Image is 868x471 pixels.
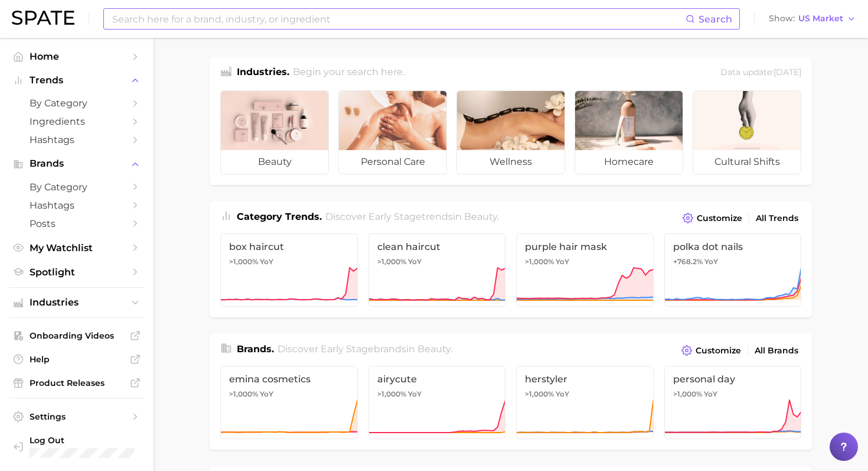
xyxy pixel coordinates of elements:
[339,150,446,174] span: personal care
[30,242,124,254] span: My Watchlist
[30,411,124,422] span: Settings
[377,373,497,385] span: airycute
[338,90,447,174] a: personal care
[9,178,144,196] a: by Category
[525,241,645,252] span: purple hair mask
[697,213,742,223] span: Customize
[30,75,124,86] span: Trends
[664,366,802,439] a: personal day>1,000% YoY
[9,239,144,257] a: My Watchlist
[220,233,358,307] a: box haircut>1,000% YoY
[229,257,258,266] span: >1,000%
[9,350,144,368] a: Help
[368,366,506,439] a: airycute>1,000% YoY
[229,389,258,398] span: >1,000%
[680,210,745,226] button: Customize
[525,389,554,398] span: >1,000%
[525,257,554,266] span: >1,000%
[12,11,74,25] img: SPATE
[30,267,124,278] span: Spotlight
[673,373,793,385] span: personal day
[9,131,144,149] a: Hashtags
[9,72,144,89] button: Trends
[704,389,717,399] span: YoY
[229,373,349,385] span: emina cosmetics
[221,150,328,174] span: beauty
[9,294,144,311] button: Industries
[9,196,144,215] a: Hashtags
[9,112,144,131] a: Ingredients
[368,233,506,307] a: clean haircut>1,000% YoY
[556,257,569,267] span: YoY
[9,374,144,392] a: Product Releases
[769,15,795,22] span: Show
[699,14,732,25] span: Search
[673,241,793,252] span: polka dot nails
[9,263,144,281] a: Spotlight
[556,389,569,399] span: YoY
[260,257,273,267] span: YoY
[704,257,718,267] span: YoY
[755,346,798,356] span: All Brands
[30,158,124,169] span: Brands
[30,330,124,341] span: Onboarding Videos
[693,150,801,174] span: cultural shifts
[516,366,654,439] a: herstyler>1,000% YoY
[673,257,703,266] span: +768.2%
[30,378,124,388] span: Product Releases
[673,389,702,398] span: >1,000%
[417,343,451,355] span: beauty
[678,342,744,359] button: Customize
[30,51,124,62] span: Home
[111,9,686,29] input: Search here for a brand, industry, or ingredient
[9,215,144,233] a: Posts
[9,155,144,173] button: Brands
[30,435,158,446] span: Log Out
[9,94,144,112] a: by Category
[260,389,273,399] span: YoY
[30,181,124,193] span: by Category
[464,211,497,222] span: beauty
[278,343,452,355] span: Discover Early Stage brands in .
[293,65,404,81] h2: Begin your search here.
[720,65,801,81] div: Data update: [DATE]
[456,90,565,174] a: wellness
[798,15,843,22] span: US Market
[408,257,422,267] span: YoY
[30,354,124,365] span: Help
[220,90,329,174] a: beauty
[30,134,124,145] span: Hashtags
[220,366,358,439] a: emina cosmetics>1,000% YoY
[237,65,289,81] h1: Industries.
[457,150,564,174] span: wellness
[664,233,802,307] a: polka dot nails+768.2% YoY
[575,90,683,174] a: homecare
[377,257,406,266] span: >1,000%
[30,200,124,211] span: Hashtags
[30,218,124,229] span: Posts
[30,116,124,127] span: Ingredients
[756,213,798,223] span: All Trends
[752,343,801,359] a: All Brands
[9,327,144,345] a: Onboarding Videos
[30,297,124,308] span: Industries
[693,90,801,174] a: cultural shifts
[325,211,499,222] span: Discover Early Stage trends in .
[237,343,274,355] span: Brands .
[516,233,654,307] a: purple hair mask>1,000% YoY
[30,98,124,109] span: by Category
[377,389,406,398] span: >1,000%
[408,389,422,399] span: YoY
[9,47,144,66] a: Home
[575,150,683,174] span: homecare
[229,241,349,252] span: box haircut
[525,373,645,385] span: herstyler
[237,211,322,222] span: Category Trends .
[766,11,859,27] button: ShowUS Market
[9,431,144,462] a: Log out. Currently logged in with e-mail patriciam@demertbrands.com.
[696,346,741,356] span: Customize
[9,408,144,425] a: Settings
[377,241,497,252] span: clean haircut
[753,210,801,226] a: All Trends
